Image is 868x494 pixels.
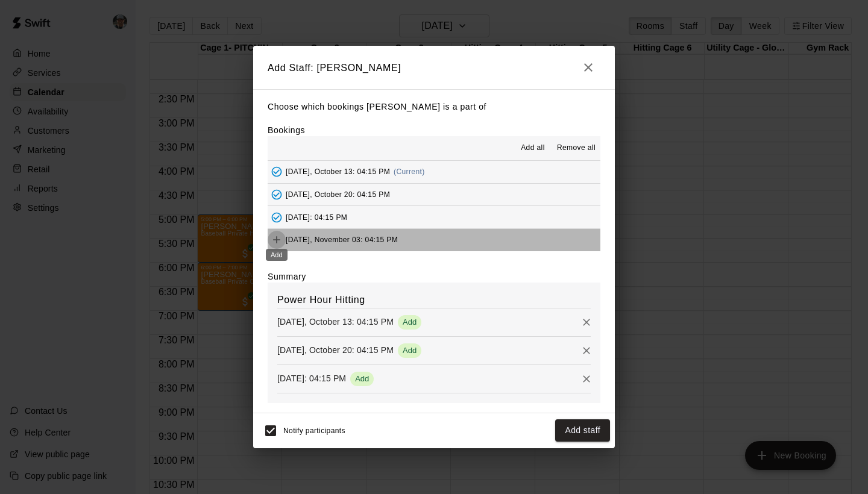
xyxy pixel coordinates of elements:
span: [DATE]: 04:15 PM [286,213,347,221]
button: Remove [577,342,596,360]
div: Add [266,249,288,261]
span: Add [398,317,421,327]
span: Add [350,374,374,383]
h6: Power Hour Hitting [277,292,591,308]
label: Summary [268,270,306,283]
h2: Add Staff: [PERSON_NAME] [253,46,615,89]
span: Add [268,235,286,244]
span: Add [398,346,421,355]
p: [DATE], October 20: 04:15 PM [277,344,394,356]
p: [DATE]: 04:15 PM [277,372,346,384]
span: Add all [521,142,545,154]
button: Add all [514,139,552,158]
span: Remove all [557,142,596,154]
button: Remove all [552,139,600,158]
label: Bookings [268,125,305,135]
button: Added - Collect Payment [268,163,286,181]
p: [DATE], October 13: 04:15 PM [277,316,394,328]
button: Add[DATE], November 03: 04:15 PM [268,229,600,251]
button: Remove [577,370,596,388]
button: Added - Collect Payment [268,186,286,204]
span: [DATE], October 20: 04:15 PM [286,190,390,198]
button: Add staff [555,419,610,442]
p: Choose which bookings [PERSON_NAME] is a part of [268,99,600,114]
span: Notify participants [283,427,345,435]
button: Added - Collect Payment[DATE]: 04:15 PM [268,206,600,228]
span: (Current) [394,167,425,176]
button: Remove [577,313,596,331]
button: Added - Collect Payment[DATE], October 13: 04:15 PM(Current) [268,161,600,183]
button: Added - Collect Payment [268,208,286,227]
span: [DATE], October 13: 04:15 PM [286,167,390,176]
span: [DATE], November 03: 04:15 PM [286,236,398,244]
button: Added - Collect Payment[DATE], October 20: 04:15 PM [268,184,600,206]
